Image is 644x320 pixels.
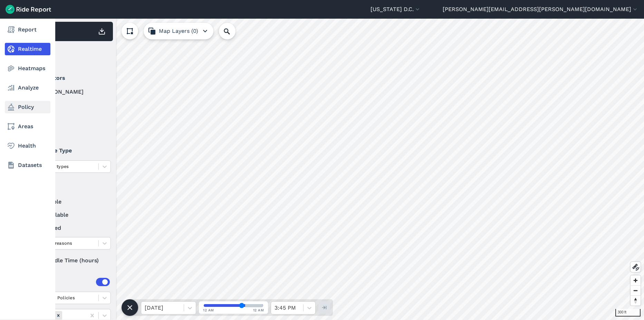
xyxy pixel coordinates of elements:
label: Lime [28,101,111,109]
div: Remove Areas (35) [55,311,62,320]
label: unavailable [28,211,111,219]
summary: Areas [28,272,110,292]
summary: Status [28,178,110,198]
div: Idle Time (hours) [28,254,111,267]
button: [PERSON_NAME][EMAIL_ADDRESS][PERSON_NAME][DOMAIN_NAME] [443,5,638,13]
div: Filter [25,44,113,66]
button: Zoom out [631,285,641,295]
label: Veo [28,127,111,135]
summary: Vehicle Type [28,141,110,160]
a: Report [5,23,50,36]
canvas: Map [22,19,644,320]
a: Datasets [5,159,50,171]
button: Reset bearing to north [631,295,641,305]
a: Health [5,140,50,152]
a: Areas [5,120,50,133]
label: Spin [28,114,111,122]
label: [PERSON_NAME] [28,88,111,96]
summary: Operators [28,68,110,88]
label: available [28,198,111,206]
span: 12 AM [253,308,264,313]
button: Map Layers (0) [144,23,213,39]
img: Ride Report [6,5,51,14]
input: Search Location or Vehicles [219,23,247,39]
div: Areas [37,278,110,286]
button: Zoom in [631,275,641,285]
span: 12 AM [203,308,214,313]
a: Realtime [5,43,50,55]
a: Policy [5,101,50,113]
a: Analyze [5,82,50,94]
div: 300 ft [615,309,641,317]
a: Heatmaps [5,62,50,75]
label: reserved [28,224,111,232]
button: [US_STATE] D.C. [371,5,421,13]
